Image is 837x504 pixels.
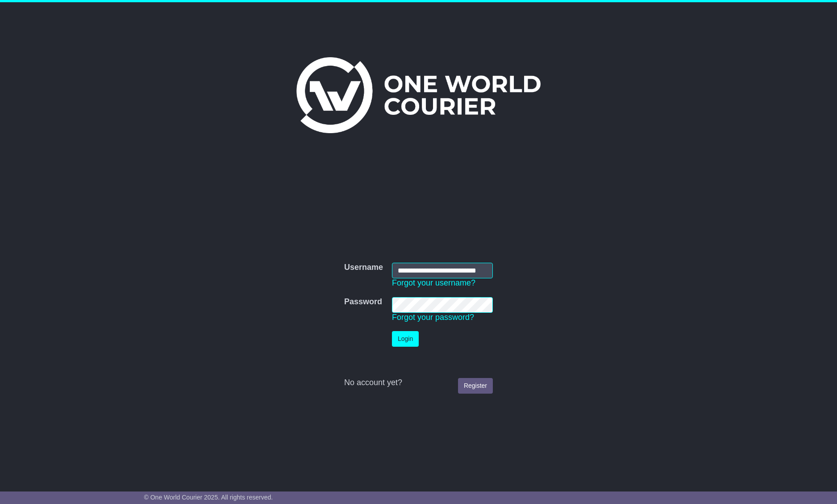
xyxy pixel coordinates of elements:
a: Forgot your password? [392,313,474,322]
img: One World [296,57,540,133]
div: No account yet? [344,378,493,388]
label: Password [344,297,382,307]
a: Forgot your username? [392,278,475,287]
button: Login [392,331,419,347]
span: © One World Courier 2025. All rights reserved. [144,494,273,501]
label: Username [344,263,383,273]
a: Register [458,378,493,394]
